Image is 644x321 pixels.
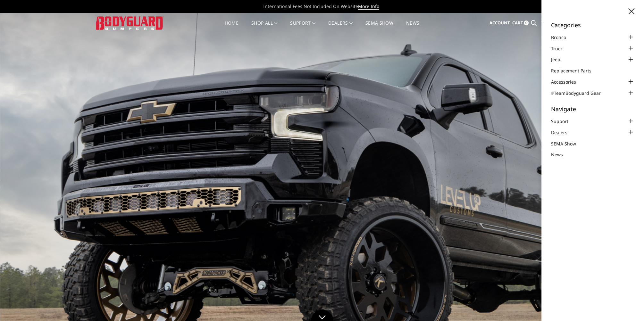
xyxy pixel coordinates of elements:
[406,21,419,33] a: News
[551,90,609,96] a: #TeamBodyguard Gear
[290,21,315,33] a: Support
[551,118,576,125] a: Support
[551,34,574,41] a: Bronco
[612,290,644,321] iframe: Chat Widget
[551,151,571,158] a: News
[225,21,238,33] a: Home
[365,21,393,33] a: SEMA Show
[551,67,599,74] a: Replacement Parts
[551,140,584,147] a: SEMA Show
[551,78,584,85] a: Accessories
[551,129,575,136] a: Dealers
[551,106,634,112] h5: Navigate
[512,14,529,32] a: Cart 0
[358,3,379,10] a: More Info
[489,14,510,32] a: Account
[311,310,333,321] a: Click to Down
[551,56,568,63] a: Jeep
[551,22,634,28] h5: Categories
[251,21,277,33] a: shop all
[489,20,510,26] span: Account
[96,16,163,29] img: BODYGUARD BUMPERS
[524,21,529,25] span: 0
[512,20,523,26] span: Cart
[551,45,571,52] a: Truck
[328,21,353,33] a: Dealers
